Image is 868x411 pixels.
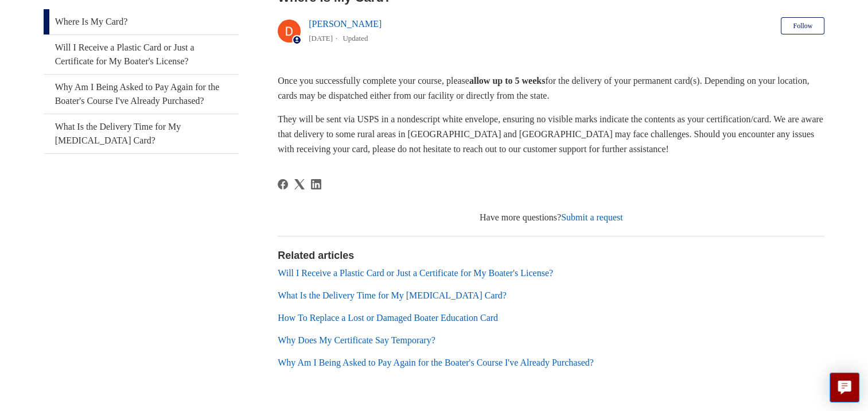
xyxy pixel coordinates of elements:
[278,248,824,263] h2: Related articles
[278,335,435,345] a: Why Does My Certificate Say Temporary?
[278,290,507,300] a: What Is the Delivery Time for My [MEDICAL_DATA] Card?
[781,17,824,34] button: Follow Article
[44,35,239,74] a: Will I Receive a Plastic Card or Just a Certificate for My Boater's License?
[309,19,382,29] a: [PERSON_NAME]
[278,179,288,189] svg: Share this page on Facebook
[278,179,288,189] a: Facebook
[278,73,824,103] p: Once you successfully complete your course, please for the delivery of your permanent card(s). De...
[278,211,824,224] div: Have more questions?
[294,179,305,189] svg: Share this page on X Corp
[278,268,553,278] a: Will I Receive a Plastic Card or Just a Certificate for My Boater's License?
[278,358,594,367] a: Why Am I Being Asked to Pay Again for the Boater's Course I've Already Purchased?
[44,75,239,114] a: Why Am I Being Asked to Pay Again for the Boater's Course I've Already Purchased?
[311,179,321,189] a: LinkedIn
[469,76,545,86] strong: allow up to 5 weeks
[342,34,368,42] li: Updated
[294,179,305,189] a: X Corp
[44,9,239,34] a: Where Is My Card?
[278,112,824,156] p: They will be sent via USPS in a nondescript white envelope, ensuring no visible marks indicate th...
[44,114,239,153] a: What Is the Delivery Time for My [MEDICAL_DATA] Card?
[561,212,623,222] a: Submit a request
[278,313,498,323] a: How To Replace a Lost or Damaged Boater Education Card
[830,373,859,402] button: Live chat
[309,34,333,42] time: 04/15/2024, 14:31
[311,179,321,189] svg: Share this page on LinkedIn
